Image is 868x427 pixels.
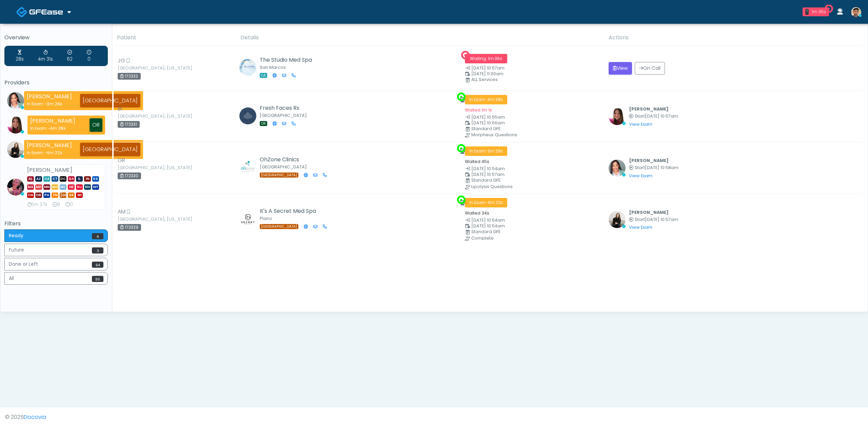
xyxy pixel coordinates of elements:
[68,192,75,198] span: VA
[43,192,50,198] span: PA
[239,159,256,176] img: Sunil Kurup
[76,184,83,190] span: NJ
[465,159,489,164] small: Waited 45s
[118,208,125,216] span: AM
[118,105,122,113] span: ei
[798,5,833,19] a: 1 1m 36s
[4,80,108,86] h5: Providers
[50,125,66,131] span: 4m 38s
[471,185,607,189] div: Lipolysis Questions
[471,133,607,137] div: Morpheus Questions
[635,165,645,170] span: Start
[645,217,678,222] span: [DATE] 10:57am
[52,176,58,182] span: CT
[465,146,507,156] span: In Exam ·
[7,179,24,196] img: Lindsey Morgan
[471,178,607,182] div: Standard GFE
[465,121,600,125] small: Scheduled Time
[35,192,42,198] span: OK
[629,209,669,215] b: [PERSON_NAME]
[239,107,256,124] img: Rachel Wold
[92,233,103,239] span: 4
[27,141,72,149] strong: [PERSON_NAME]
[629,158,669,163] b: [PERSON_NAME]
[52,192,58,198] span: TN
[27,201,47,208] div: 5m 37s
[629,114,678,119] small: Started at
[80,143,140,156] div: [GEOGRAPHIC_DATA]
[260,113,307,118] small: [GEOGRAPHIC_DATA]
[68,184,75,190] span: NE
[118,73,141,80] div: 172332
[811,9,826,15] div: 1m 36s
[465,172,600,177] small: Scheduled Time
[29,8,63,15] img: Docovia
[60,184,66,190] span: NC
[609,108,626,125] img: Megan McComy
[629,224,652,230] a: View Exam
[118,224,141,231] div: 172329
[118,121,140,128] div: 172331
[471,71,504,77] span: [DATE] 11:00am
[43,176,50,182] span: CA
[4,258,108,270] button: Done or Left64
[260,224,298,229] span: [GEOGRAPHIC_DATA]
[27,176,34,182] span: AL
[113,29,236,46] th: Patient
[260,164,307,170] small: [GEOGRAPHIC_DATA]
[92,247,103,253] span: 3
[4,35,108,41] h5: Overview
[80,94,140,107] div: [GEOGRAPHIC_DATA]
[465,224,600,228] small: Scheduled Time
[46,150,62,156] span: 4m 22s
[68,176,75,182] span: GA
[7,141,24,158] img: Sydney Lundberg
[635,217,645,222] span: Start
[30,117,75,125] strong: [PERSON_NAME]
[465,66,600,70] small: Date Created
[53,201,60,208] div: 9
[60,176,66,182] span: DC
[805,9,809,15] div: 1
[471,230,607,234] div: Standard GFE
[4,244,108,256] button: Future3
[118,217,155,221] small: [GEOGRAPHIC_DATA], [US_STATE]
[260,64,286,70] small: San Marcos
[46,101,62,107] span: 3m 29s
[90,118,102,132] div: OR
[52,184,58,190] span: MO
[30,125,75,131] div: In Exam -
[629,218,678,222] small: Started at
[27,93,72,100] strong: [PERSON_NAME]
[60,192,66,198] span: [GEOGRAPHIC_DATA]
[471,217,505,223] span: [DATE] 10:54am
[629,121,652,127] a: View Exam
[84,184,91,190] span: NV
[4,221,108,227] h5: Filters
[92,262,103,268] span: 64
[851,7,861,17] img: Kenner Medina
[239,210,256,227] img: Amanda Creel
[471,236,607,240] div: Complete
[260,208,319,214] h5: It's A Secret Med Spa
[27,166,72,174] strong: [PERSON_NAME]
[27,101,72,107] div: In Exam -
[4,229,108,242] button: Ready4
[260,172,298,178] span: [GEOGRAPHIC_DATA]
[118,166,155,170] small: [GEOGRAPHIC_DATA], [US_STATE]
[609,62,632,75] button: View
[488,148,503,154] span: 3m 29s
[67,49,73,63] div: 62
[260,216,272,221] small: Plano
[645,113,678,119] span: [DATE] 10:57am
[465,210,489,216] small: Waited 34s
[260,57,312,63] h5: The Studio Med Spa
[260,105,307,111] h5: Fresh Faces Rx
[118,114,155,118] small: [GEOGRAPHIC_DATA], [US_STATE]
[236,29,605,46] th: Details
[239,59,256,76] img: Alex Sarovsky
[76,192,83,198] span: WI
[27,149,72,156] div: In Exam -
[92,184,99,190] span: NY
[35,184,42,190] span: MD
